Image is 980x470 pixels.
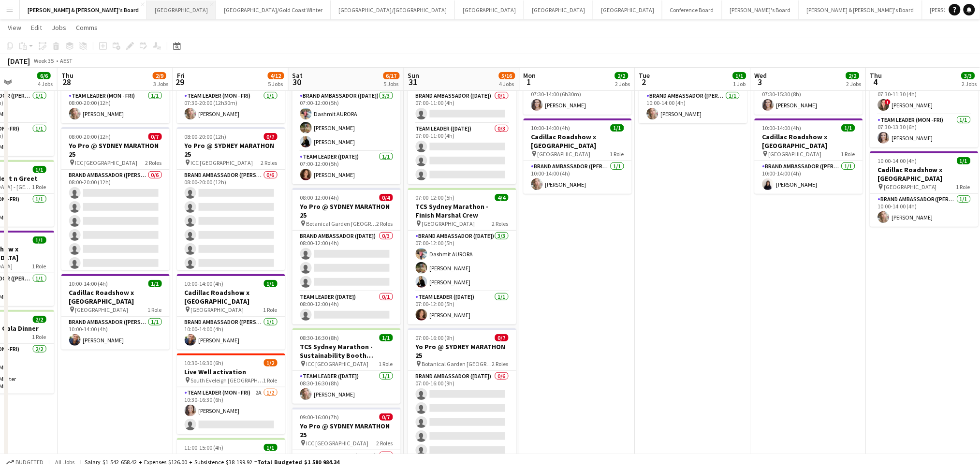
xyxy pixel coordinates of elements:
button: [PERSON_NAME] & [PERSON_NAME]'s Board [20,0,147,19]
div: AEST [60,57,73,64]
app-card-role: Team Leader (Mon - Fri)2A1/210:30-16:30 (6h)[PERSON_NAME] [177,387,285,434]
span: Week 35 [32,57,56,64]
button: [GEOGRAPHIC_DATA]/[GEOGRAPHIC_DATA] [331,0,455,19]
span: View [8,23,21,32]
h3: Yo Pro @ SYDNEY MARATHON 25 [293,422,401,439]
span: All jobs [53,458,76,466]
span: Comms [76,23,98,32]
span: 1/1 [264,444,278,451]
a: View [4,21,25,34]
button: [PERSON_NAME]'s Board [722,0,799,19]
span: 2 Roles [377,440,393,447]
a: Jobs [48,21,70,34]
button: [GEOGRAPHIC_DATA] [147,0,216,19]
button: Conference Board [662,0,722,19]
a: Edit [27,21,46,34]
a: Comms [72,21,102,34]
span: Total Budgeted $1 580 984.34 [257,458,339,466]
span: ICC [GEOGRAPHIC_DATA] [307,440,369,447]
span: 0/7 [380,413,393,421]
button: [GEOGRAPHIC_DATA] [455,0,524,19]
button: [PERSON_NAME] & [PERSON_NAME]'s Board [799,0,922,19]
span: Budgeted [15,459,44,466]
div: Salary $1 542 658.42 + Expenses $126.00 + Subsistence $38 199.92 = [85,458,339,466]
button: [GEOGRAPHIC_DATA]/Gold Coast Winter [216,0,331,19]
button: [GEOGRAPHIC_DATA] [593,0,662,19]
div: [DATE] [8,56,30,66]
span: Edit [31,23,42,32]
span: 11:00-15:00 (4h) [185,444,224,451]
button: [GEOGRAPHIC_DATA] [524,0,593,19]
span: 09:00-16:00 (7h) [300,413,339,421]
h3: TRAINING: TCS Sydney Marathon - Finish Marshal Crew [177,452,285,470]
span: Jobs [52,23,66,32]
button: Budgeted [5,457,45,468]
